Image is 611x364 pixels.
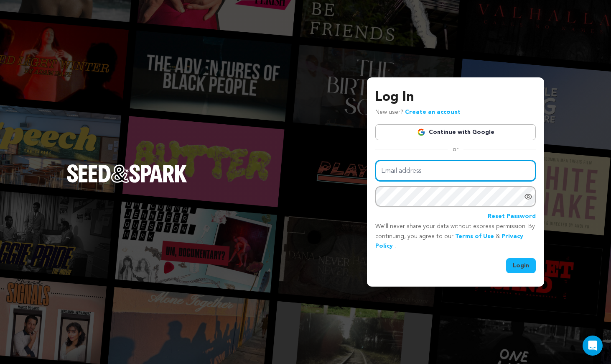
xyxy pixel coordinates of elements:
[375,124,536,140] a: Continue with Google
[455,233,494,239] a: Terms of Use
[375,160,536,182] input: Email address
[67,164,187,183] img: Seed&Spark Logo
[405,109,461,115] a: Create an account
[524,192,532,201] a: Show password as plain text. Warning: this will display your password on the screen.
[375,108,461,118] p: New user?
[375,222,536,251] p: We’ll never share your data without express permission. By continuing, you agree to our & .
[417,128,425,136] img: Google logo
[583,336,603,356] div: Open Intercom Messenger
[448,145,463,154] span: or
[506,258,536,273] button: Login
[67,164,187,200] a: Seed&Spark Homepage
[488,212,536,222] a: Reset Password
[375,87,536,108] h3: Log In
